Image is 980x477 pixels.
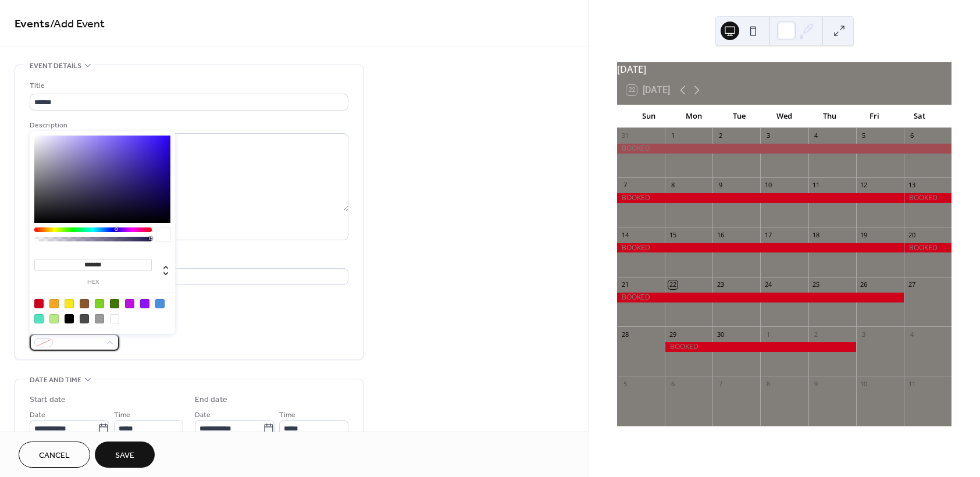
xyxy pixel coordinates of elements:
div: #000000 [65,314,74,323]
div: #9013FE [140,299,149,308]
div: 25 [812,280,821,289]
div: #50E3C2 [34,314,44,323]
span: Date [195,409,211,421]
div: BOOKED [617,243,904,253]
div: 3 [860,330,868,339]
div: 1 [668,131,677,140]
div: #B8E986 [49,314,59,323]
div: 16 [716,230,725,239]
div: 26 [860,280,868,289]
div: 20 [907,230,916,239]
div: 19 [860,230,868,239]
div: BOOKED [617,193,904,203]
div: 23 [716,280,725,289]
div: 8 [668,181,677,190]
div: Tue [717,105,762,128]
div: #F5A623 [49,299,59,308]
div: Location [30,254,346,266]
div: 10 [764,181,772,190]
span: Time [279,409,295,421]
div: 7 [716,379,725,388]
div: 9 [716,181,725,190]
span: Event details [30,60,81,72]
div: 27 [907,280,916,289]
div: #7ED321 [95,299,104,308]
div: #FFFFFF [110,314,119,323]
div: #417505 [110,299,119,308]
div: #9B9B9B [95,314,104,323]
div: 4 [812,131,821,140]
div: #D0021B [34,299,44,308]
div: 11 [812,181,821,190]
span: Time [114,409,130,421]
div: Title [30,80,346,92]
div: 14 [621,230,629,239]
div: Sat [897,105,942,128]
div: BOOKED [665,342,856,352]
div: Description [30,119,346,131]
div: 13 [907,181,916,190]
div: 31 [621,131,629,140]
div: 5 [860,131,868,140]
div: 11 [907,379,916,388]
div: 12 [860,181,868,190]
div: Thu [807,105,852,128]
div: 3 [764,131,772,140]
div: 7 [621,181,629,190]
div: #4A4A4A [80,314,89,323]
div: BOOKED [617,144,952,154]
span: Date [30,409,45,421]
div: 6 [907,131,916,140]
div: Wed [762,105,807,128]
div: BOOKED [904,193,952,203]
div: 29 [668,330,677,339]
button: Cancel [19,442,90,468]
div: #F8E71C [65,299,74,308]
div: 2 [812,330,821,339]
div: 28 [621,330,629,339]
div: Fri [852,105,897,128]
div: 30 [716,330,725,339]
div: 5 [621,379,629,388]
div: #4A90E2 [155,299,165,308]
div: 24 [764,280,772,289]
div: 21 [621,280,629,289]
div: 15 [668,230,677,239]
div: 6 [668,379,677,388]
button: Save [95,442,155,468]
div: 8 [764,379,772,388]
div: 18 [812,230,821,239]
div: Start date [30,394,66,406]
div: 2 [716,131,725,140]
div: End date [195,394,227,406]
span: Cancel [39,450,70,462]
div: Mon [672,105,717,128]
div: 10 [860,379,868,388]
div: #BD10E0 [125,299,134,308]
div: 17 [764,230,772,239]
div: #8B572A [80,299,89,308]
div: 1 [764,330,772,339]
div: Sun [626,105,672,128]
div: 9 [812,379,821,388]
div: 22 [668,280,677,289]
span: / Add Event [50,13,105,35]
div: BOOKED [904,243,952,253]
div: BOOKED [617,293,904,302]
div: 4 [907,330,916,339]
span: Save [115,450,134,462]
label: hex [34,279,152,286]
div: [DATE] [617,62,952,76]
a: Events [15,13,50,35]
span: Date and time [30,374,81,386]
